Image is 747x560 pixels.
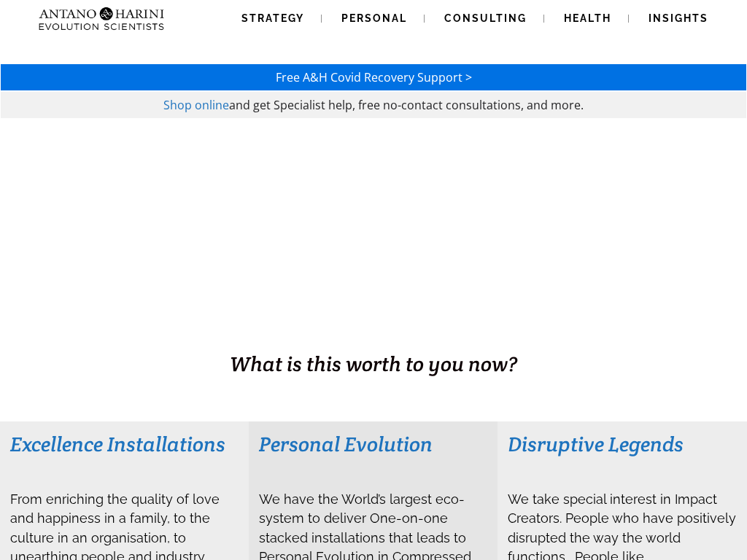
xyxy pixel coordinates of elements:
span: Strategy [241,12,304,24]
span: Personal [341,12,407,24]
span: Consulting [444,12,527,24]
a: Free A&H Covid Recovery Support > [276,69,472,85]
span: Health [564,12,611,24]
h3: Excellence Installations [10,431,239,457]
span: and get Specialist help, free no-contact consultations, and more. [229,97,584,113]
a: Shop online [163,97,229,113]
h1: BUSINESS. HEALTH. Family. Legacy [1,319,746,349]
span: Insights [649,12,708,24]
h3: Personal Evolution [259,431,487,457]
span: What is this worth to you now? [230,351,517,377]
h3: Disruptive Legends [508,431,737,457]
